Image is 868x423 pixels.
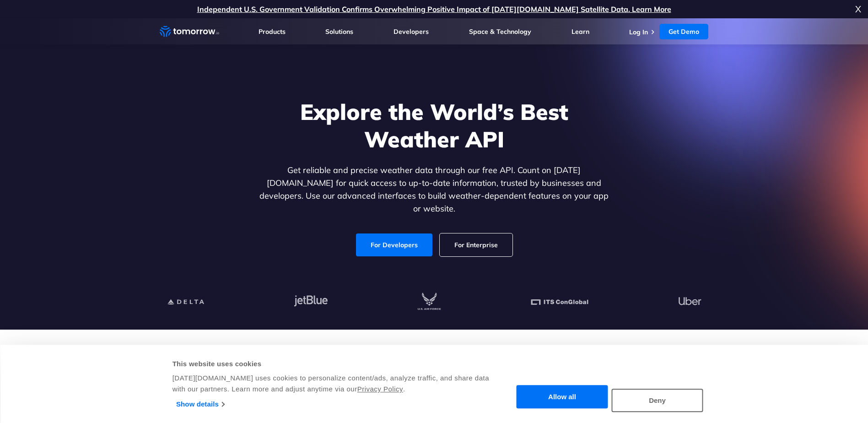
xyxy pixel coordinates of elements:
a: Show details [176,397,224,411]
a: Independent U.S. Government Validation Confirms Overwhelming Positive Impact of [DATE][DOMAIN_NAM... [197,5,671,14]
a: Developers [394,27,429,36]
p: Get reliable and precise weather data through our free API. Count on [DATE][DOMAIN_NAME] for quic... [258,164,611,215]
h1: Explore the World’s Best Weather API [258,98,611,153]
a: Space & Technology [469,27,531,36]
a: Products [259,27,286,36]
a: Solutions [325,27,353,36]
div: [DATE][DOMAIN_NAME] uses cookies to personalize content/ads, analyze traffic, and share data with... [173,373,491,395]
a: For Enterprise [440,233,512,256]
a: Get Demo [659,24,708,39]
a: Privacy Policy [357,385,403,393]
button: Deny [612,389,703,412]
button: Allow all [517,385,608,409]
a: Learn [571,27,589,36]
a: Log In [629,28,648,36]
div: This website uses cookies [173,358,491,369]
a: Home link [160,25,219,38]
a: For Developers [356,233,432,256]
